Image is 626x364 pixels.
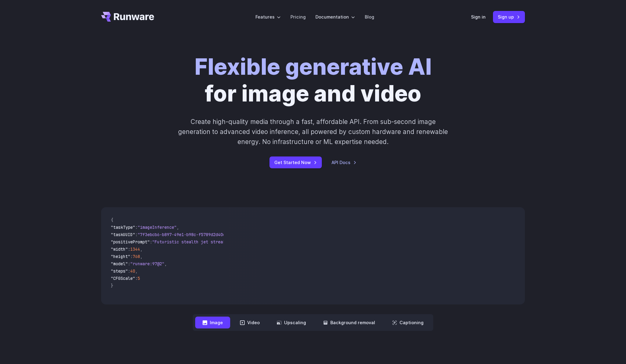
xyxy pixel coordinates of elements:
[164,261,167,266] span: ,
[135,268,138,274] span: ,
[130,261,164,266] span: "runware:97@2"
[128,246,130,252] span: :
[135,232,138,237] span: :
[195,317,230,328] button: Image
[140,254,142,259] span: ,
[130,254,133,259] span: :
[138,232,230,237] span: "7f3ebcb6-b897-49e1-b98c-f5789d2d40d7"
[315,13,355,20] label: Documentation
[111,268,128,274] span: "steps"
[152,239,374,245] span: "Futuristic stealth jet streaking through a neon-lit cityscape with glowing purple exhaust"
[138,225,177,230] span: "imageInference"
[150,239,152,245] span: :
[130,246,140,252] span: 1344
[111,276,135,281] span: "CFGScale"
[111,246,128,252] span: "width"
[138,276,140,281] span: 5
[269,317,313,328] button: Upscaling
[471,13,486,20] a: Sign in
[332,159,357,166] a: API Docs
[255,13,281,20] label: Features
[111,217,113,223] span: {
[135,276,138,281] span: :
[365,13,374,20] a: Blog
[316,317,382,328] button: Background removal
[111,261,128,266] span: "model"
[101,12,154,22] a: Go to /
[178,117,449,147] p: Create high-quality media through a fast, affordable API. From sub-second image generation to adv...
[290,13,306,20] a: Pricing
[269,156,322,168] a: Get Started Now
[135,225,138,230] span: :
[140,246,142,252] span: ,
[111,254,130,259] span: "height"
[195,53,432,80] strong: Flexible generative AI
[177,225,179,230] span: ,
[133,254,140,259] span: 768
[128,261,130,266] span: :
[111,239,150,245] span: "positivePrompt"
[233,317,267,328] button: Video
[111,283,113,288] span: }
[111,232,135,237] span: "taskUUID"
[128,268,130,274] span: :
[385,317,431,328] button: Captioning
[493,11,525,23] a: Sign up
[111,225,135,230] span: "taskType"
[195,53,432,107] h1: for image and video
[130,268,135,274] span: 40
